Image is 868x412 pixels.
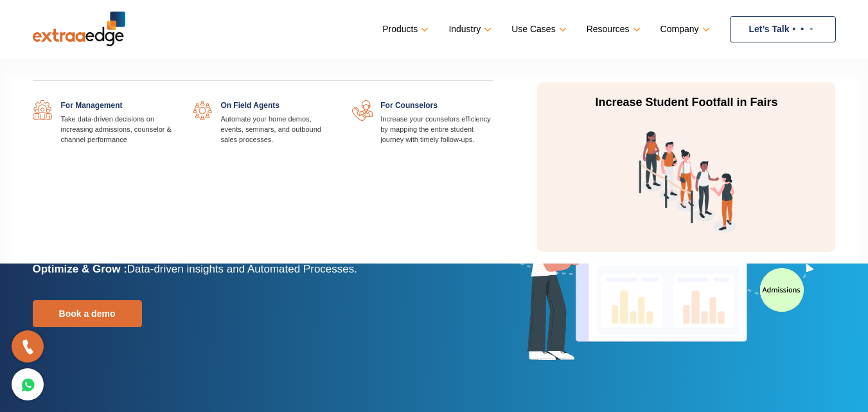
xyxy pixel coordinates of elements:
[448,20,489,39] a: Industry
[587,20,638,39] a: Resources
[127,263,357,275] span: Data-driven insights and Automated Processes.
[33,300,142,327] a: Book a demo
[382,20,426,39] a: Products
[511,20,563,39] a: Use Cases
[730,16,836,42] a: Let’s Talk
[660,20,707,39] a: Company
[565,95,807,111] p: Increase Student Footfall in Fairs
[33,263,127,275] b: Optimize & Grow :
